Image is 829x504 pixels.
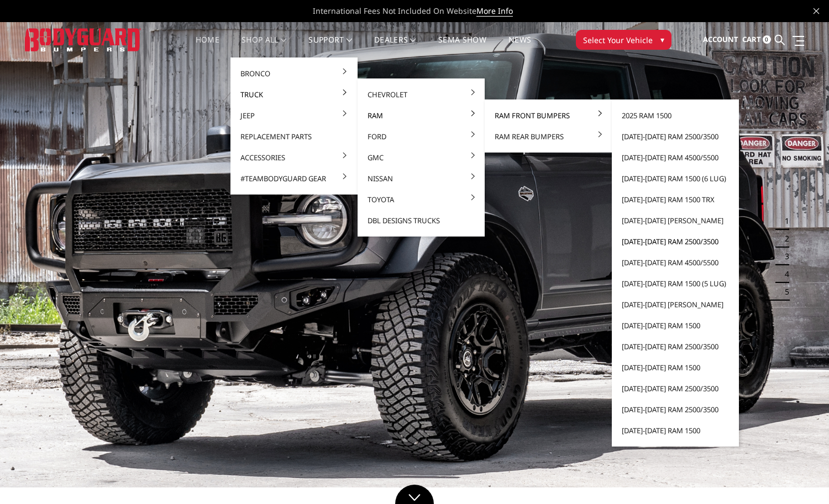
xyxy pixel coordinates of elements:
a: [DATE]-[DATE] Ram 1500 (6 lug) [616,168,734,189]
a: #TeamBodyguard Gear [235,168,353,189]
span: Select Your Vehicle [583,34,653,46]
a: [DATE]-[DATE] Ram 2500/3500 [616,126,734,147]
a: Ram Front Bumpers [489,105,607,126]
button: 1 of 5 [778,212,789,230]
a: [DATE]-[DATE] Ram 4500/5500 [616,252,734,273]
a: [DATE]-[DATE] Ram 1500 [616,357,734,378]
iframe: Chat Widget [774,451,829,504]
a: News [508,36,531,57]
a: Dealers [374,36,416,57]
button: Select Your Vehicle [576,30,671,50]
a: Cart 0 [742,25,771,55]
a: Ram [362,105,480,126]
a: Accessories [235,147,353,168]
a: DBL Designs Trucks [362,210,480,231]
a: Nissan [362,168,480,189]
a: Jeep [235,105,353,126]
a: [DATE]-[DATE] Ram 2500/3500 [616,378,734,399]
a: Bronco [235,63,353,84]
img: BODYGUARD BUMPERS [25,28,141,51]
a: Account [703,25,738,55]
a: [DATE]-[DATE] Ram 2500/3500 [616,399,734,420]
a: [DATE]-[DATE] Ram 1500 [616,315,734,336]
a: Chevrolet [362,84,480,105]
a: GMC [362,147,480,168]
a: [DATE]-[DATE] Ram 1500 [616,420,734,441]
button: 3 of 5 [778,248,789,265]
a: [DATE]-[DATE] [PERSON_NAME] [616,210,734,231]
a: Replacement Parts [235,126,353,147]
a: Ford [362,126,480,147]
a: [DATE]-[DATE] Ram 1500 TRX [616,189,734,210]
a: More Info [476,6,513,17]
button: 5 of 5 [778,283,789,301]
a: [DATE]-[DATE] Ram 1500 (5 lug) [616,273,734,294]
a: 2025 Ram 1500 [616,105,734,126]
a: shop all [242,36,286,57]
span: ▾ [660,34,664,45]
span: Cart [742,34,761,44]
a: Click to Down [395,485,434,504]
button: 4 of 5 [778,265,789,283]
a: SEMA Show [438,36,486,57]
a: Ram Rear Bumpers [489,126,607,147]
a: [DATE]-[DATE] Ram 4500/5500 [616,147,734,168]
a: [DATE]-[DATE] Ram 2500/3500 [616,336,734,357]
span: 0 [763,35,771,44]
a: [DATE]-[DATE] [PERSON_NAME] [616,294,734,315]
a: Support [308,36,352,57]
a: Truck [235,84,353,105]
span: Account [703,34,738,44]
a: [DATE]-[DATE] Ram 2500/3500 [616,231,734,252]
a: Toyota [362,189,480,210]
a: Home [196,36,219,57]
button: 2 of 5 [778,230,789,248]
